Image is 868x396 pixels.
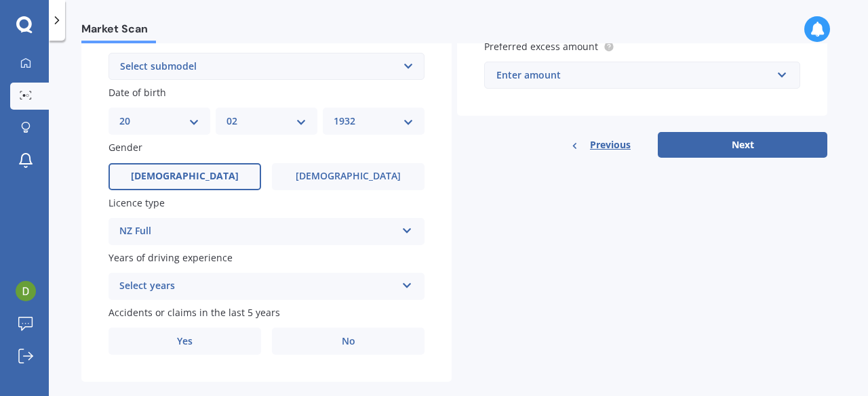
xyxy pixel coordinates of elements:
span: Market Scan [81,22,156,41]
button: Next [658,132,827,158]
span: Years of driving experience [108,251,233,264]
span: Accidents or claims in the last 5 years [108,306,280,319]
span: Preferred excess amount [484,40,598,53]
span: Yes [177,336,193,347]
span: Date of birth [108,86,166,99]
span: Previous [590,135,631,155]
span: No [342,336,355,347]
div: Enter amount [496,68,772,83]
span: Licence type [108,196,165,209]
div: NZ Full [119,223,396,240]
span: [DEMOGRAPHIC_DATA] [296,171,401,182]
div: Select years [119,278,396,294]
span: Gender [108,141,142,154]
span: [DEMOGRAPHIC_DATA] [131,171,239,182]
img: ACg8ocIVJeGlVFN3KzO1KHRWfS3An-JGvzFwH6suYG4ZlTBrO7C7nQ=s96-c [16,281,36,301]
